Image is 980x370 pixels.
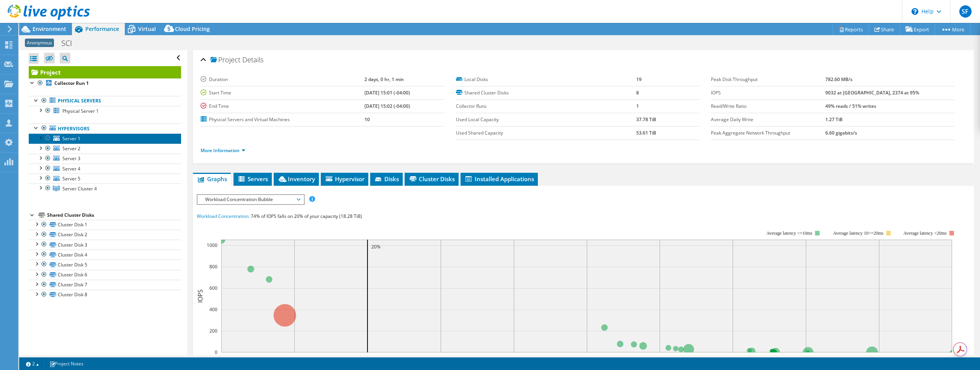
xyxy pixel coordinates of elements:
a: Share [869,23,900,35]
a: Server 2 [29,144,181,154]
span: SF [959,5,972,18]
span: Installed Applications [464,175,534,183]
text: 0 [215,349,217,355]
span: 74% of IOPS falls on 20% of your capacity (18.28 TiB) [251,213,362,219]
b: 1.27 TiB [825,116,843,123]
text: 600 [209,285,217,291]
text: 800 [209,263,217,270]
label: Local Disks [456,76,636,83]
text: IOPS [196,289,204,303]
text: Average latency >20ms [903,230,947,236]
b: [DATE] 15:02 (-04:00) [364,103,410,109]
span: Project [211,56,240,64]
a: Physical Servers [29,96,181,106]
b: 8 [636,89,639,96]
text: 1000 [207,242,217,248]
a: Cluster Disk 5 [29,260,181,269]
svg: \n [911,8,918,15]
tspan: Average latency 10<=20ms [833,230,884,236]
a: Export [900,23,935,35]
a: Reports [832,23,869,35]
a: Cluster Disk 8 [29,290,181,300]
span: Graphs [197,175,227,183]
span: Server 4 [62,166,80,172]
span: Environment [33,25,66,32]
b: [DATE] 15:01 (-04:00) [364,89,410,96]
span: Anonymous [25,39,54,47]
a: Server 4 [29,164,181,174]
label: Collector Runs [456,102,636,110]
label: Duration [201,76,364,83]
label: IOPS [711,89,825,97]
span: Details [242,55,263,64]
label: End Time [201,102,364,110]
a: Project Notes [44,359,89,368]
label: Average Daily Write [711,116,825,123]
span: Server 2 [62,145,80,152]
a: Cluster Disk 4 [29,250,181,260]
a: Server 1 [29,133,181,143]
label: Peak Aggregate Network Throughput [711,129,825,137]
span: Physical Server 1 [62,108,99,114]
div: Shared Cluster Disks [47,211,181,220]
b: 37.78 TiB [636,116,656,123]
b: 1 [636,103,639,109]
span: Inventory [278,175,315,183]
label: Read/Write Ratio [711,102,825,110]
span: Cluster Disks [408,175,455,183]
b: 19 [636,76,642,83]
text: 200 [209,328,217,334]
b: 49% reads / 51% writes [825,103,876,109]
text: 20% [371,243,381,250]
span: Workload Concentration: [197,213,250,219]
a: Physical Server 1 [29,106,181,116]
b: 782.60 MB/s [825,76,853,83]
span: Virtual [138,25,156,32]
label: Start Time [201,89,364,97]
span: Disks [374,175,399,183]
text: 400 [209,306,217,313]
a: 2 [21,359,44,368]
span: Workload Concentration Bubble [201,195,300,204]
b: 6.60 gigabits/s [825,130,857,136]
span: Server Cluster 4 [62,185,97,192]
a: Cluster Disk 3 [29,240,181,250]
span: Server 5 [62,175,80,182]
span: Server 3 [62,155,80,162]
b: 10 [364,116,370,123]
label: Shared Cluster Disks [456,89,636,97]
span: Hypervisor [325,175,364,183]
tspan: Average latency <=10ms [766,230,812,236]
span: Performance [85,25,119,32]
a: Hypervisors [29,123,181,133]
a: Cluster Disk 7 [29,280,181,290]
a: Cluster Disk 6 [29,270,181,280]
a: Collector Run 1 [29,78,181,88]
label: Peak Disk Throughput [711,76,825,83]
a: Project [29,66,181,78]
label: Used Local Capacity [456,116,636,123]
a: Cluster Disk 1 [29,220,181,230]
b: 9032 at [GEOGRAPHIC_DATA], 2374 at 95% [825,89,919,96]
h1: SCI [58,39,84,47]
a: Server Cluster 4 [29,183,181,193]
span: Cloud Pricing [175,25,210,32]
a: Cluster Disk 2 [29,230,181,240]
a: More Information [201,147,245,154]
span: Server 1 [62,135,80,142]
a: More [935,23,970,35]
b: Collector Run 1 [54,80,89,86]
a: Server 5 [29,174,181,183]
b: 53.61 TiB [636,130,656,136]
b: 2 days, 0 hr, 1 min [364,76,404,83]
label: Used Shared Capacity [456,129,636,137]
label: Physical Servers and Virtual Machines [201,116,364,123]
span: Servers [237,175,268,183]
a: Server 3 [29,154,181,164]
